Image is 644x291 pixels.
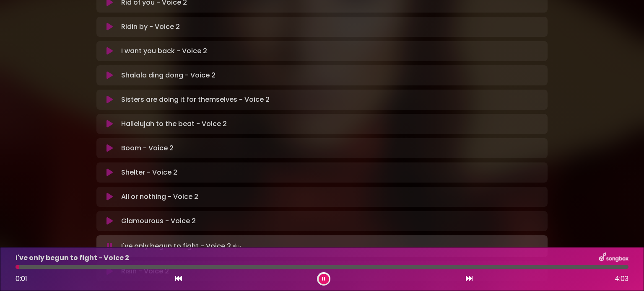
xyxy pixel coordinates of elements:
p: I want you back - Voice 2 [121,46,207,56]
p: Sisters are doing it for themselves - Voice 2 [121,95,270,105]
p: Boom - Voice 2 [121,143,174,153]
span: 0:01 [16,274,27,283]
img: waveform4.gif [231,240,243,252]
p: Ridin by - Voice 2 [121,22,180,32]
p: I've only begun to fight - Voice 2 [121,240,243,252]
p: I've only begun to fight - Voice 2 [16,253,129,263]
span: 4:03 [615,274,628,284]
p: Shelter - Voice 2 [121,167,177,178]
p: Shalala ding dong - Voice 2 [121,70,216,80]
p: Hallelujah to the beat - Voice 2 [121,119,227,129]
p: All or nothing - Voice 2 [121,192,198,202]
img: songbox-logo-white.png [599,252,628,263]
p: Glamourous - Voice 2 [121,216,196,226]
